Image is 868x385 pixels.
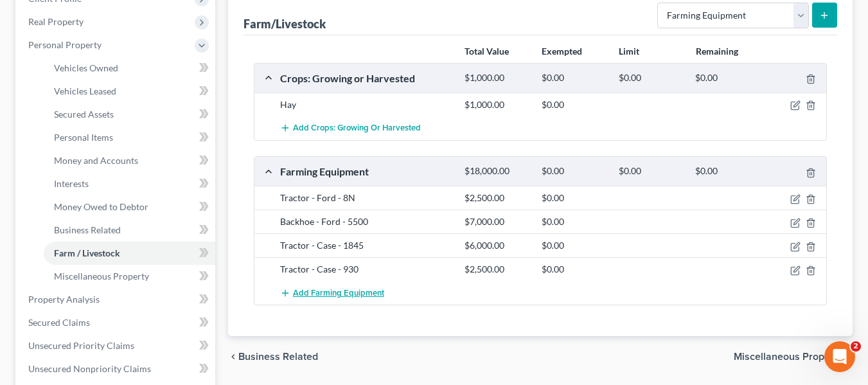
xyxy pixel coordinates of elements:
span: Business Related [54,224,121,235]
span: Real Property [28,16,84,27]
a: Property Analysis [18,288,215,311]
a: Interests [44,172,215,195]
button: chevron_left Business Related [228,352,318,362]
button: Add Farming Equipment [280,281,384,305]
a: Vehicles Leased [44,80,215,103]
span: Vehicles Leased [54,85,116,96]
a: Miscellaneous Property [44,265,215,288]
i: chevron_left [228,352,238,362]
span: Personal Property [28,39,102,50]
span: Secured Assets [54,109,114,120]
span: Farm / Livestock [54,247,120,258]
iframe: Intercom live chat [824,341,855,372]
div: Tractor - Case - 1845 [274,239,458,252]
div: Farm/Livestock [244,16,326,31]
span: Secured Claims [28,317,90,328]
strong: Remaining [696,46,738,57]
span: Miscellaneous Property [734,352,842,362]
div: $0.00 [535,98,612,111]
div: Crops: Growing or Harvested [274,71,458,85]
div: Tractor - Case - 930 [274,263,458,276]
a: Unsecured Nonpriority Claims [18,357,215,381]
a: Money and Accounts [44,149,215,172]
span: Vehicles Owned [54,62,118,73]
div: $0.00 [535,165,612,177]
span: Interests [54,178,89,189]
span: 2 [851,341,861,352]
a: Personal Items [44,126,215,149]
div: $18,000.00 [458,165,535,177]
button: Miscellaneous Property chevron_right [734,352,853,362]
div: $0.00 [535,215,612,228]
span: Miscellaneous Property [54,271,149,282]
button: Add Crops: Growing or Harvested [280,116,421,140]
div: Tractor - Ford - 8N [274,192,458,204]
span: Personal Items [54,132,113,143]
div: $6,000.00 [458,239,535,252]
a: Money Owed to Debtor [44,195,215,219]
div: $1,000.00 [458,72,535,84]
a: Secured Assets [44,103,215,126]
span: Add Farming Equipment [293,288,384,298]
span: Business Related [238,352,318,362]
div: Farming Equipment [274,165,458,178]
div: $0.00 [535,263,612,276]
span: Unsecured Priority Claims [28,340,134,351]
div: $2,500.00 [458,263,535,276]
a: Farm / Livestock [44,242,215,265]
span: Unsecured Nonpriority Claims [28,363,151,374]
a: Business Related [44,219,215,242]
strong: Limit [619,46,639,57]
div: $0.00 [689,72,766,84]
a: Vehicles Owned [44,57,215,80]
span: Property Analysis [28,294,100,305]
span: Money Owed to Debtor [54,201,148,212]
div: $7,000.00 [458,215,535,228]
div: $0.00 [689,165,766,177]
strong: Exempted [542,46,582,57]
div: $0.00 [612,72,689,84]
a: Secured Claims [18,311,215,334]
strong: Total Value [465,46,509,57]
span: Add Crops: Growing or Harvested [293,123,421,134]
div: $0.00 [535,239,612,252]
span: Money and Accounts [54,155,138,166]
a: Unsecured Priority Claims [18,334,215,357]
div: $0.00 [612,165,689,177]
div: $2,500.00 [458,192,535,204]
div: $0.00 [535,192,612,204]
div: $0.00 [535,72,612,84]
div: Backhoe - Ford - 5500 [274,215,458,228]
div: Hay [274,98,458,111]
div: $1,000.00 [458,98,535,111]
